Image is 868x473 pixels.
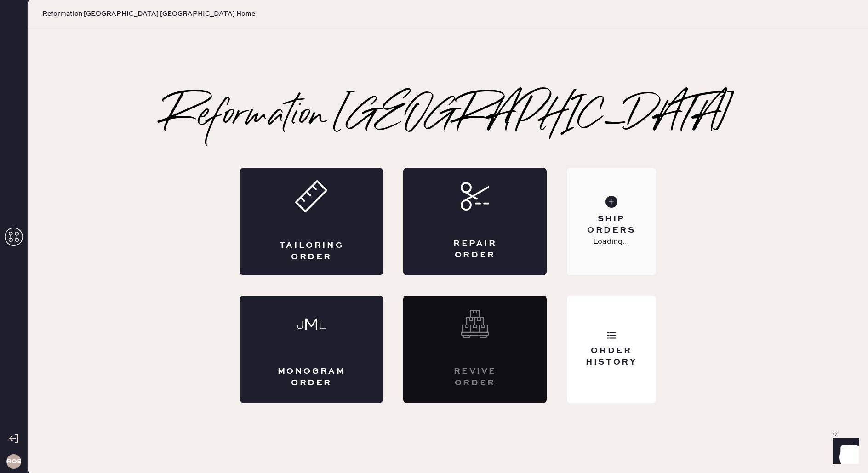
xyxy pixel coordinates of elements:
[164,98,732,135] h2: Reformation [GEOGRAPHIC_DATA]
[440,366,510,389] div: Revive order
[593,236,629,247] p: Loading...
[824,432,864,471] iframe: Front Chat
[574,213,648,236] div: Ship Orders
[6,458,21,465] h3: ROBCA
[277,366,347,389] div: Monogram Order
[574,345,648,368] div: Order History
[403,296,547,403] div: Interested? Contact us at care@hemster.co
[277,240,347,263] div: Tailoring Order
[42,9,255,18] span: Reformation [GEOGRAPHIC_DATA] [GEOGRAPHIC_DATA] Home
[440,238,510,261] div: Repair Order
